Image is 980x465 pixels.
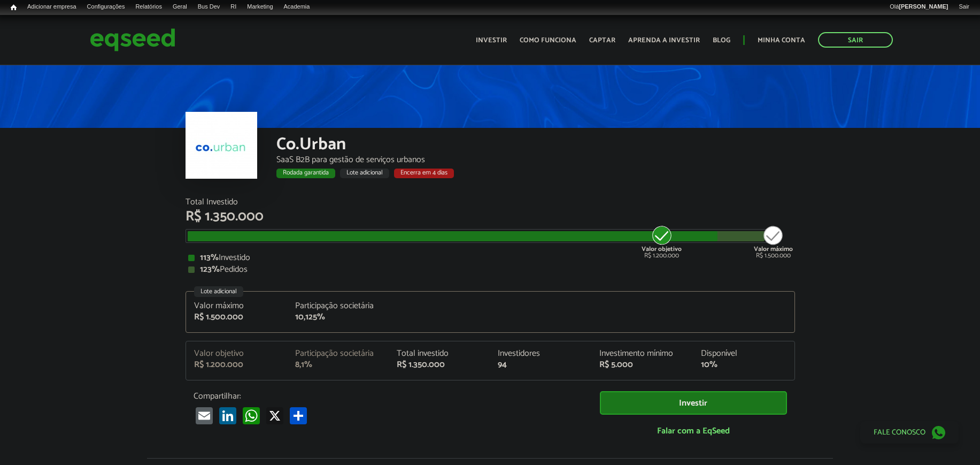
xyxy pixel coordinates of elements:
[394,169,454,178] div: Encerra em 4 dias
[188,265,792,274] div: Pedidos
[599,361,685,369] div: R$ 5.000
[600,420,787,442] a: Falar com a EqSeed
[167,3,192,11] a: Geral
[194,313,280,322] div: R$ 1.500.000
[758,37,805,44] a: Minha conta
[701,349,786,358] div: Disponível
[642,225,682,259] div: R$ 1.200.000
[295,313,381,322] div: 10,125%
[476,37,507,44] a: Investir
[188,254,792,262] div: Investido
[818,32,893,48] a: Sair
[295,361,381,369] div: 8,1%
[397,361,482,369] div: R$ 1.350.000
[11,4,17,11] span: Início
[276,169,335,178] div: Rodada garantida
[899,3,948,10] strong: [PERSON_NAME]
[200,250,219,265] strong: 113%
[276,156,795,164] div: SaaS B2B para gestão de serviços urbanos
[754,225,793,259] div: R$ 1.500.000
[589,37,615,44] a: Captar
[642,244,682,254] strong: Valor objetivo
[498,361,583,369] div: 94
[397,349,482,358] div: Total investido
[192,3,226,11] a: Bus Dev
[200,262,220,277] strong: 123%
[953,3,975,11] a: Sair
[194,407,215,424] a: Email
[600,391,787,415] a: Investir
[82,3,130,11] a: Configurações
[498,349,583,358] div: Investidores
[5,3,22,13] a: Início
[186,210,795,224] div: R$ 1.350.000
[186,198,795,207] div: Total Investido
[628,37,700,44] a: Aprenda a investir
[130,3,167,11] a: Relatórios
[194,286,243,297] div: Lote adicional
[520,37,576,44] a: Como funciona
[241,407,262,424] a: WhatsApp
[599,349,685,358] div: Investimento mínimo
[194,349,280,358] div: Valor objetivo
[194,302,280,310] div: Valor máximo
[860,421,959,444] a: Fale conosco
[90,26,175,54] img: EqSeed
[194,361,280,369] div: R$ 1.200.000
[713,37,730,44] a: Blog
[884,3,953,11] a: Olá[PERSON_NAME]
[295,302,381,310] div: Participação societária
[276,136,795,156] div: Co.Urban
[279,3,315,11] a: Academia
[295,349,381,358] div: Participação societária
[225,3,242,11] a: RI
[217,407,238,424] a: LinkedIn
[264,407,285,424] a: X
[288,407,309,424] a: Share
[194,391,584,401] p: Compartilhar:
[340,169,389,178] div: Lote adicional
[754,244,793,254] strong: Valor máximo
[242,3,278,11] a: Marketing
[22,3,82,11] a: Adicionar empresa
[701,361,786,369] div: 10%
